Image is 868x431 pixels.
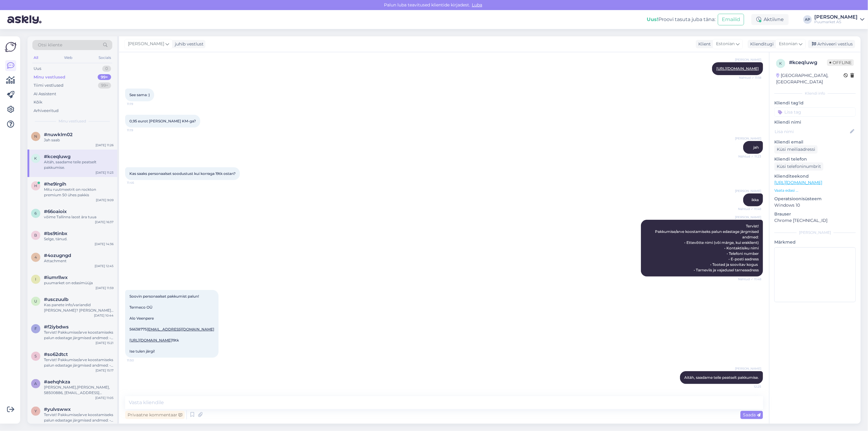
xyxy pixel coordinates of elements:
[774,156,856,162] p: Kliendi telefon
[716,66,759,71] a: [URL][DOMAIN_NAME]
[34,156,37,161] span: k
[96,170,114,175] div: [DATE] 11:23
[774,202,856,208] p: Windows 10
[94,313,114,318] div: [DATE] 10:44
[44,302,114,313] div: Kas panete info/variandid [PERSON_NAME]? [PERSON_NAME] [PERSON_NAME] koguseid öelda.
[44,253,71,258] span: #4ozugngd
[738,384,761,389] span: 12:25
[753,145,759,150] span: jah
[34,233,37,237] span: b
[44,407,71,412] span: #yulvswwx
[34,66,41,72] div: Uus
[716,41,735,47] span: Estonian
[470,2,484,8] span: Luba
[735,189,761,193] span: [PERSON_NAME]
[774,180,822,185] a: [URL][DOMAIN_NAME]
[32,54,39,62] div: All
[44,280,114,286] div: puumarket on edasimüüja
[127,102,150,106] span: 11:19
[684,375,759,380] span: Aitäh, saadame teile peatselt pakkumise.
[814,15,858,20] div: [PERSON_NAME]
[774,139,856,145] p: Kliendi email
[776,72,844,85] div: [GEOGRAPHIC_DATA], [GEOGRAPHIC_DATA]
[96,368,114,373] div: [DATE] 15:17
[95,396,114,400] div: [DATE] 11:05
[44,181,66,187] span: #he9irgih
[44,159,114,170] div: Aitäh, saadame teile peatselt pakkumise.
[779,61,782,66] span: k
[34,134,37,139] span: n
[738,277,761,281] span: Nähtud ✓ 11:48
[735,57,761,62] span: [PERSON_NAME]
[774,230,856,235] div: [PERSON_NAME]
[129,119,196,123] span: 0,95 eurot [PERSON_NAME] KM-ga?
[814,20,858,24] div: Puumarket AS
[5,41,16,53] img: Askly Logo
[44,187,114,198] div: Mitu ruutmeetrit on rockton premium 50 ühes pakkis
[98,74,111,80] div: 99+
[751,197,759,202] span: ikka
[774,188,856,193] p: Vaata edasi ...
[63,54,74,62] div: Web
[774,239,856,245] p: Märkmed
[44,209,67,214] span: #66oaioix
[128,41,164,47] span: [PERSON_NAME]
[59,118,86,124] span: Minu vestlused
[35,211,37,215] span: 6
[774,217,856,224] p: Chrome [TECHNICAL_ID]
[127,128,150,132] span: 11:19
[44,132,73,137] span: #nuwklm02
[125,411,185,419] div: Privaatne kommentaar
[774,145,818,154] div: Küsi meiliaadressi
[44,379,70,385] span: #aehqhkza
[44,231,67,236] span: #bs9tinbx
[102,66,111,72] div: 0
[96,198,114,202] div: [DATE] 9:09
[44,214,114,220] div: võime Tallinna laost ära tuua
[95,264,114,268] div: [DATE] 12:45
[735,136,761,141] span: [PERSON_NAME]
[774,100,856,106] p: Kliendi tag'id
[127,358,150,363] span: 11:50
[44,357,114,368] div: Tervist! Pakkumise/arve koostamiseks palun edastage järgmised andmed: • Ettevõtte nimi (või märge...
[34,409,37,413] span: y
[129,338,172,342] a: [URL][DOMAIN_NAME]
[44,275,68,280] span: #iumrllwx
[808,40,855,48] div: Arhiveeri vestlus
[44,154,71,159] span: #kceqluwg
[44,137,114,143] div: Jah saab
[738,154,761,159] span: Nähtud ✓ 11:23
[34,108,59,114] div: Arhiveeritud
[748,41,774,47] div: Klienditugi
[751,14,789,25] div: Aktiivne
[34,381,37,386] span: a
[129,294,214,353] span: Soovin personaalset pakkumist palun! Termeco OÜ Alo Veenpere 56638775 19tk Ise tulen järgi!
[38,42,62,48] span: Otsi kliente
[35,277,36,281] span: i
[44,297,68,302] span: #usczuulb
[96,423,114,428] div: [DATE] 9:03
[774,173,856,179] p: Klienditeekond
[774,211,856,217] p: Brauser
[774,119,856,125] p: Kliendi nimi
[775,128,849,135] input: Lisa nimi
[789,59,827,66] div: # kceqluwg
[44,258,114,264] div: Attachment
[129,171,236,176] span: Kas saaks personaalset soodustust kui korraga 19tk ostan?
[98,82,111,89] div: 99+
[774,196,856,202] p: Operatsioonisüsteem
[44,236,114,242] div: Selge, tänud.
[44,324,69,330] span: #f2iybdws
[34,74,65,80] div: Minu vestlused
[44,330,114,341] div: Tervist! Pakkumise/arve koostamiseks palun edastage järgmised andmed: • Ettevõtte nimi (või märge...
[127,180,150,185] span: 11:46
[172,41,204,47] div: juhib vestlust
[96,341,114,345] div: [DATE] 15:21
[34,255,37,259] span: 4
[44,352,68,357] span: #so62dtct
[779,41,797,47] span: Estonian
[696,41,711,47] div: Klient
[803,15,812,24] div: AP
[827,59,854,66] span: Offline
[95,220,114,224] div: [DATE] 16:37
